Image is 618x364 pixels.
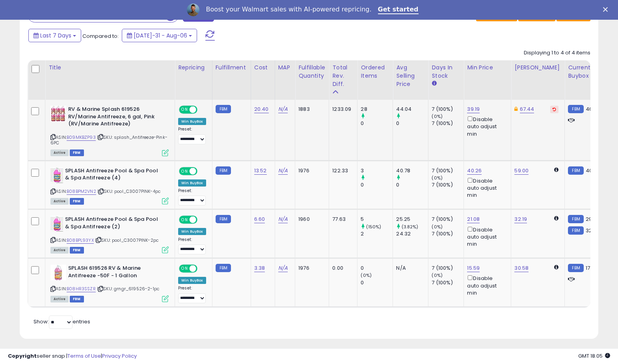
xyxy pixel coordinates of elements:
[568,63,609,80] div: Current Buybox Price
[332,63,354,88] div: Total Rev. Diff.
[298,265,323,272] div: 1976
[432,106,463,113] div: 7 (100%)
[432,120,463,127] div: 7 (100%)
[180,265,190,272] span: ON
[586,167,599,174] span: 40.12
[467,176,505,199] div: Disable auto adjust min
[8,353,137,360] div: seller snap | |
[70,198,84,205] span: FBM
[97,286,159,292] span: | SKU: grngr_619526-2-1pc
[396,230,428,237] div: 24.32
[216,63,248,72] div: Fulfillment
[514,167,529,175] a: 59.00
[102,352,137,360] a: Privacy Policy
[432,279,463,286] div: 7 (100%)
[378,6,419,14] a: Get started
[568,215,583,223] small: FBM
[50,167,169,204] div: ASIN:
[361,167,393,174] div: 3
[50,198,69,205] span: All listings currently available for purchase on Amazon
[396,216,428,223] div: 25.25
[206,6,371,13] div: Boost your Walmart sales with AI-powered repricing.
[97,188,160,194] span: | SKU: pool_C3007PINK-4pc
[298,216,323,223] div: 1960
[196,106,209,113] span: OFF
[50,296,69,302] span: All listings currently available for purchase on Amazon
[196,168,209,174] span: OFF
[568,226,583,235] small: FBM
[70,149,84,156] span: FBM
[178,286,206,303] div: Preset:
[361,181,393,189] div: 0
[361,120,393,127] div: 0
[586,105,600,113] span: 46.67
[278,105,288,113] a: N/A
[396,265,422,272] div: N/A
[67,286,96,292] a: B08HR3SSZR
[216,264,231,272] small: FBM
[432,224,443,230] small: (0%)
[278,264,288,272] a: N/A
[361,230,393,237] div: 2
[278,167,288,175] a: N/A
[34,318,90,325] span: Show: entries
[178,277,206,284] div: Win BuyBox
[50,216,63,231] img: 418ko4K2mtL._SL40_.jpg
[196,265,209,272] span: OFF
[65,167,161,184] b: SPLASH Antifreeze Pool & Spa Pool & Spa Antifreeze (4)
[586,215,597,223] span: 29.9
[432,272,443,278] small: (0%)
[178,188,206,206] div: Preset:
[196,217,209,223] span: OFF
[178,127,206,144] div: Preset:
[467,225,505,248] div: Disable auto adjust min
[332,106,351,113] div: 1233.09
[50,216,169,252] div: ASIN:
[298,63,326,80] div: Fulfillable Quantity
[514,63,561,72] div: [PERSON_NAME]
[50,265,169,301] div: ASIN:
[50,247,69,254] span: All listings currently available for purchase on Amazon
[67,352,101,360] a: Terms of Use
[122,29,197,42] button: [DATE]-31 - Aug-06
[578,352,610,360] span: 2025-08-14 18:05 GMT
[65,216,161,232] b: SPLASH Antifreeze Pool & Spa Pool & Spa Antifreeze (2)
[432,80,436,87] small: Days In Stock.
[568,166,583,175] small: FBM
[332,265,351,272] div: 0.00
[514,215,527,223] a: 32.19
[432,113,443,119] small: (0%)
[180,168,190,174] span: ON
[366,224,382,230] small: (150%)
[178,63,209,72] div: Repricing
[216,215,231,223] small: FBM
[586,227,598,234] span: 32.19
[432,181,463,189] div: 7 (100%)
[524,49,590,57] div: Displaying 1 to 4 of 4 items
[467,167,482,175] a: 40.26
[361,265,393,272] div: 0
[50,149,69,156] span: All listings currently available for purchase on Amazon
[361,63,389,80] div: Ordered Items
[298,167,323,174] div: 1976
[216,166,231,175] small: FBM
[467,264,480,272] a: 15.59
[361,272,372,278] small: (0%)
[50,106,66,121] img: 51ltOYVcuhL._SL40_.jpg
[520,105,534,113] a: 67.44
[67,237,94,244] a: B08BPL93YX
[82,32,119,40] span: Compared to:
[432,167,463,174] div: 7 (100%)
[50,106,169,155] div: ASIN:
[332,167,351,174] div: 122.33
[396,181,428,189] div: 0
[70,247,84,254] span: FBM
[68,265,164,281] b: SPLASH 619526 RV & Marine Antifreeze -50F - 1 Gallon
[50,167,63,183] img: 41DH0kF8KeL._SL40_.jpg
[50,265,66,280] img: 41ygLJycCmL._SL40_.jpg
[396,106,428,113] div: 44.04
[40,32,71,39] span: Last 7 Days
[402,224,419,230] small: (3.82%)
[278,63,292,72] div: MAP
[467,115,505,138] div: Disable auto adjust min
